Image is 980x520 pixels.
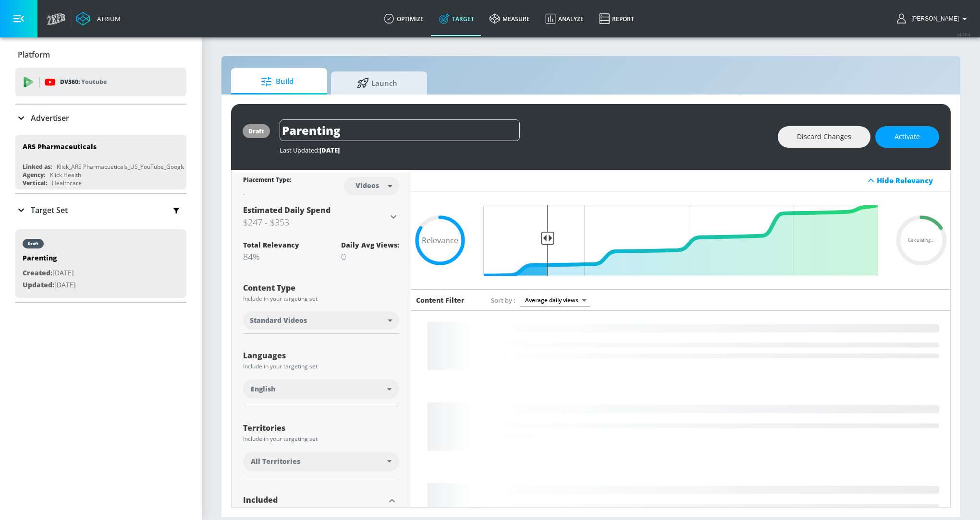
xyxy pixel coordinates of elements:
[15,135,186,189] div: ARS PharmaceuticalsLinked as:Klick_ARS Pharmacueticals_US_YouTube_GoogleAdsAgency:Klick HealthVer...
[520,294,590,307] div: Average daily views
[243,205,399,229] div: Estimated Daily Spend$247 - $353
[243,352,399,359] div: Languages
[591,1,642,36] a: Report
[15,68,186,96] div: DV360: Youtube
[23,163,52,171] div: Linked as:
[243,176,291,186] div: Placement Type:
[251,457,300,466] span: All Territories
[243,452,399,471] div: All Territories
[957,32,970,37] span: v 4.25.4
[243,296,399,302] div: Include in your targeting set
[877,176,945,185] div: Hide Relevancy
[478,205,883,276] input: Final Threshold
[76,12,121,26] a: Atrium
[15,41,186,68] div: Platform
[411,170,950,191] div: Hide Relevancy
[243,251,299,262] div: 84%
[248,127,264,135] div: draft
[875,126,939,148] button: Activate
[491,296,515,305] span: Sort by
[243,436,399,442] div: Include in your targeting set
[897,13,970,24] button: [PERSON_NAME]
[31,113,69,123] p: Advertiser
[93,14,121,23] div: Atrium
[243,284,399,292] div: Content Type
[241,70,314,93] span: Build
[15,194,186,226] div: Target Set
[15,229,186,298] div: draftParentingCreated:[DATE]Updated:[DATE]
[23,253,76,267] div: Parenting
[431,1,482,36] a: Target
[351,181,384,189] div: Videos
[280,146,768,154] div: Last Updated:
[18,49,50,60] p: Platform
[482,1,538,36] a: measure
[251,384,275,394] span: English
[23,268,52,277] span: Created:
[57,163,196,171] div: Klick_ARS Pharmacueticals_US_YouTube_GoogleAds
[319,146,340,154] span: [DATE]
[341,71,414,95] span: Launch
[243,205,331,215] span: Estimated Daily Spend
[341,240,399,249] div: Daily Avg Views:
[243,364,399,369] div: Include in your targeting set
[23,171,45,179] div: Agency:
[60,77,107,87] p: DV360:
[23,279,76,291] p: [DATE]
[416,295,465,305] h6: Content Filter
[907,15,959,22] span: login as: veronica.hernandez@zefr.com
[797,131,851,143] span: Discard Changes
[23,179,47,187] div: Vertical:
[243,215,388,229] h3: $247 - $353
[778,126,870,148] button: Discard Changes
[28,241,38,246] div: draft
[243,496,385,504] div: Included
[243,240,299,249] div: Total Relevancy
[243,424,399,432] div: Territories
[52,179,82,187] div: Healthcare
[908,238,935,243] span: Calculating...
[538,1,591,36] a: Analyze
[376,1,431,36] a: optimize
[250,316,307,325] span: Standard Videos
[15,105,186,131] div: Advertiser
[341,251,399,262] div: 0
[243,379,399,399] div: English
[31,205,68,215] p: Target Set
[422,236,458,244] span: Relevance
[50,171,81,179] div: Klick Health
[81,77,107,87] p: Youtube
[23,280,54,289] span: Updated:
[23,142,97,151] div: ARS Pharmaceuticals
[894,131,920,143] span: Activate
[23,267,76,279] p: [DATE]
